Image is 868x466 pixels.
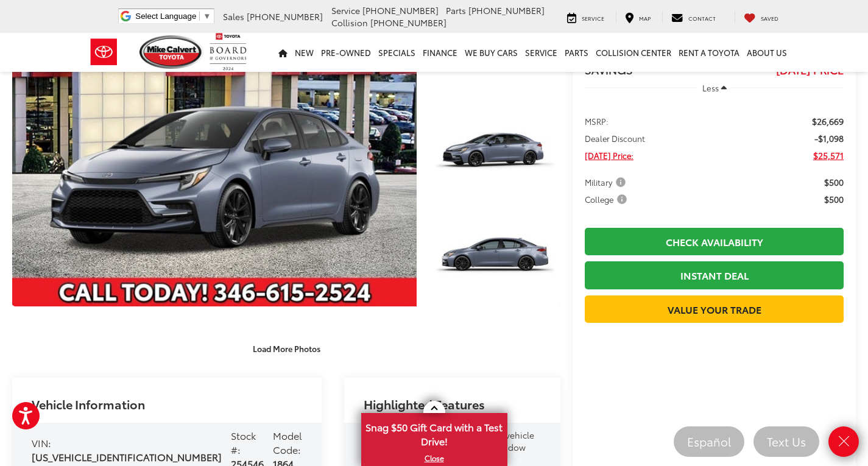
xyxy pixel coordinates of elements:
span: Sales [223,10,244,23]
span: ▼ [203,12,211,21]
a: Close [828,426,859,457]
span: [PHONE_NUMBER] [362,4,439,16]
h2: Vehicle Information [32,397,145,411]
span: [PHONE_NUMBER] [468,4,545,16]
span: [US_VEHICLE_IDENTIFICATION_NUMBER] [32,450,222,464]
span: Parts [446,4,466,16]
span: VIN: [32,436,51,450]
span: Stock #: [231,428,256,456]
a: Expand Photo 2 [430,104,560,202]
a: Pre-Owned [317,33,375,72]
span: Select Language [135,12,196,21]
a: Service [521,33,561,72]
img: 2025 Toyota Corolla SE [428,103,562,203]
h2: Highlighted Features [364,397,485,411]
img: Mike Calvert Toyota [139,35,204,69]
a: Specials [375,33,419,72]
a: Finance [419,33,461,72]
a: Service [558,11,613,23]
a: WE BUY CARS [461,33,521,72]
span: Model Code: [273,428,302,456]
span: Collision [331,16,368,29]
a: Expand Photo 3 [430,209,560,307]
a: Select Language​ [135,12,211,21]
span: Service [331,4,360,16]
img: 2025 Toyota Corolla SE [428,208,562,308]
span: [PHONE_NUMBER] [247,10,323,23]
span: [PHONE_NUMBER] [370,16,446,29]
span: Snag $50 Gift Card with a Test Drive! [362,414,506,451]
a: New [291,33,317,72]
img: Toyota [81,32,127,72]
a: Parts [561,33,592,72]
a: Home [275,33,291,72]
button: Load More Photos [244,337,329,359]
